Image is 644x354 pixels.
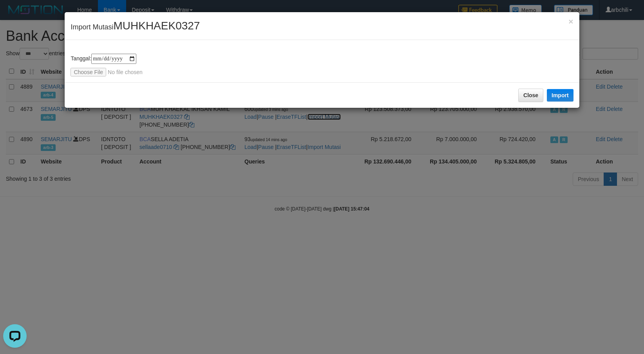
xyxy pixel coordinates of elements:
button: Import [547,89,573,102]
div: Tanggal: [71,54,573,76]
span: MUHKHAEK0327 [113,20,200,32]
span: × [568,17,573,26]
button: Close [518,89,543,102]
span: Import Mutasi [71,23,200,31]
button: Open LiveChat chat widget [3,3,27,27]
button: Close [568,17,573,25]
